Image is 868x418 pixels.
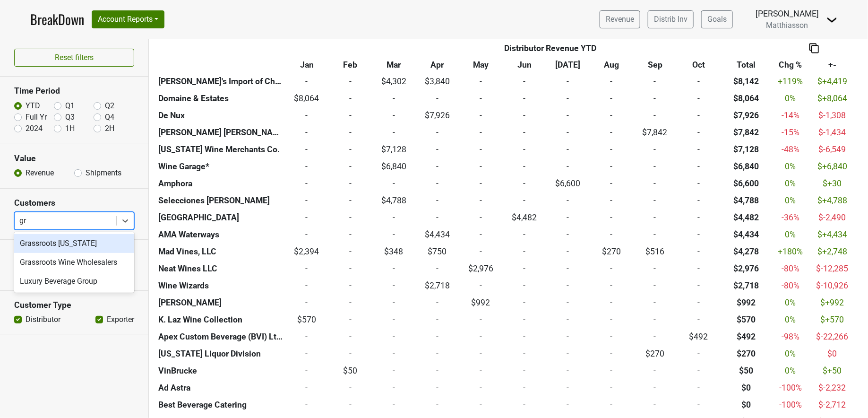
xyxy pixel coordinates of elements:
th: Aug: activate to sort column ascending [590,56,633,73]
td: - [633,209,677,226]
td: - [459,124,503,141]
th: $4,278 [721,243,773,260]
label: Q4 [105,112,114,123]
td: - [459,311,503,328]
td: 0 % [772,158,809,175]
th: Mad Vines, LLC [156,243,285,260]
td: $492 [677,328,720,345]
th: $6,600 [721,175,773,192]
th: $7,926 [721,107,773,124]
td: - [328,73,372,90]
td: - [285,73,328,90]
a: Revenue [600,10,640,28]
td: - [590,107,633,124]
th: AMA Waterways [156,226,285,243]
td: - [372,328,415,345]
td: - [328,158,372,175]
td: $+4,788 [809,192,856,209]
th: [PERSON_NAME]'s Import of Chattanooga (AOC) [156,73,285,90]
td: $2,394 [285,243,328,260]
div: Grassroots Wine Wholesalers [14,253,134,272]
td: - [590,362,633,379]
td: $516 [633,243,677,260]
th: Mar: activate to sort column ascending [372,56,415,73]
button: Reset filters [14,49,134,67]
td: $3,840 [415,73,459,90]
td: - [459,243,503,260]
td: $+8,064 [809,90,856,107]
td: - [633,311,677,328]
td: $-22,266 [809,328,856,345]
td: - [415,345,459,362]
td: $-10,926 [809,277,856,294]
td: - [415,124,459,141]
td: - [459,345,503,362]
td: $6,600 [546,175,590,192]
td: - [677,362,720,379]
td: - [503,311,546,328]
td: $7,926 [415,107,459,124]
th: $7,842 [721,124,773,141]
td: - [633,277,677,294]
td: - [285,192,328,209]
th: $8,064 [721,90,773,107]
td: 0 % [772,90,809,107]
td: $270 [590,243,633,260]
td: - [372,175,415,192]
th: May: activate to sort column ascending [459,56,503,73]
td: 0 % [772,175,809,192]
td: - [546,260,590,277]
td: $+4,434 [809,226,856,243]
td: - [677,226,720,243]
td: - [503,175,546,192]
td: - [285,124,328,141]
td: - [546,209,590,226]
td: $0 [809,345,856,362]
td: -98 % [772,328,809,345]
td: - [503,328,546,345]
th: $992 [721,294,773,311]
td: $-6,549 [809,141,856,158]
td: - [285,158,328,175]
td: - [677,294,720,311]
td: $4,788 [372,192,415,209]
td: - [285,107,328,124]
td: $270 [633,345,677,362]
td: - [677,209,720,226]
th: Wine Wizards [156,277,285,294]
td: - [415,260,459,277]
td: - [415,328,459,345]
td: - [633,192,677,209]
td: $4,482 [503,209,546,226]
td: - [372,226,415,243]
a: Goals [701,10,733,28]
td: - [503,73,546,90]
td: - [285,175,328,192]
td: - [546,226,590,243]
th: Apr: activate to sort column ascending [415,56,459,73]
td: - [285,294,328,311]
td: - [415,158,459,175]
div: Luxury Beverage Group [14,272,134,291]
th: Apex Custom Beverage (BVI) Ltd. [156,328,285,345]
td: - [546,277,590,294]
th: $270 [721,345,773,362]
td: - [285,226,328,243]
td: - [677,277,720,294]
td: - [459,158,503,175]
td: - [503,294,546,311]
th: $4,788 [721,192,773,209]
td: - [677,192,720,209]
td: - [372,345,415,362]
td: 0 % [772,311,809,328]
h3: Customers [14,198,134,208]
td: - [677,90,720,107]
td: $-12,285 [809,260,856,277]
td: - [503,124,546,141]
label: Shipments [86,167,121,179]
td: - [590,311,633,328]
td: - [503,192,546,209]
td: - [285,379,328,396]
td: -48 % [772,141,809,158]
td: - [633,362,677,379]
